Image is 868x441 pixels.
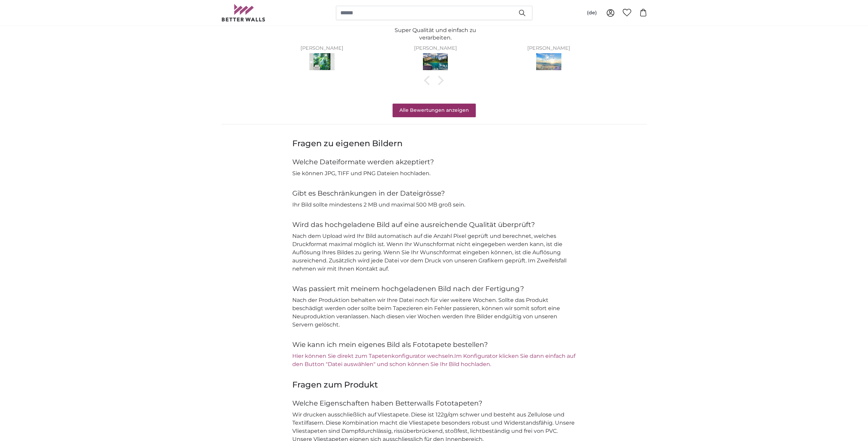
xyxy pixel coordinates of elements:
[292,157,576,167] h4: Welche Dateiformate werden akzeptiert?
[387,46,484,51] div: [PERSON_NAME]
[292,353,454,359] a: Hier können Sie direkt zum Tapetenkonfigurator wechseln.
[292,398,576,408] h4: Welche Eigenschaften haben Betterwalls Fototapeten?
[309,53,335,72] img: Fototapete Im Tropenwald
[582,7,602,19] button: (de)
[292,188,576,198] h4: Gibt es Beschränkungen in der Dateigrösse?
[292,220,576,229] h4: Wird das hochgeladene Bild auf eine ausreichende Qualität überprüft?
[387,11,484,42] p: Rasch und in einem einwandfreien zustand geliefert. Super Qualität und einfach zu verarbeiten.
[292,201,576,209] p: Ihr Bild sollte mindestens 2 MB und maximal 500 MB groß sein.
[292,232,576,273] p: Nach dem Upload wird Ihr Bild automatisch auf die Anzahl Pixel geprüft und berechnet, welches Dru...
[536,53,561,72] img: Fototapete Die Möwen und das Meer bei Sonnenaufgang
[292,169,576,178] p: Sie können JPG, TIFF und PNG Dateien hochladen.
[292,353,575,367] a: Im Konfigurator klicken Sie dann einfach auf den Button "Datei auswählen" und schon können Sie Ih...
[274,46,370,51] div: [PERSON_NAME]
[393,104,476,117] a: Alle Bewertungen anzeigen
[292,296,576,329] p: Nach der Produktion behalten wir Ihre Datei noch für vier weitere Wochen. Sollte das Produkt besc...
[292,284,576,293] h4: Was passiert mit meinem hochgeladenen Bild nach der Fertigung?
[292,379,576,390] h3: Fragen zum Produkt
[423,53,448,72] img: Fototapete Emerald
[292,138,576,149] h3: Fragen zu eigenen Bildern
[500,46,597,51] div: [PERSON_NAME]
[221,4,266,21] img: Betterwalls
[292,340,576,349] h4: Wie kann ich mein eigenes Bild als Fototapete bestellen?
